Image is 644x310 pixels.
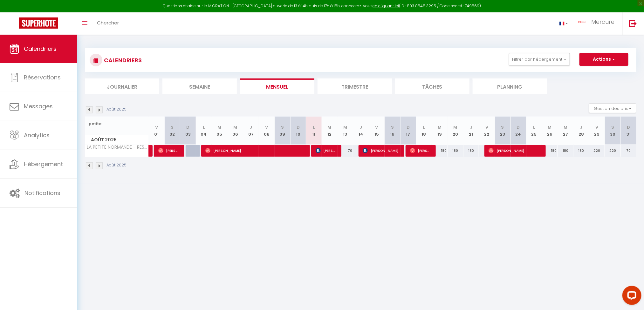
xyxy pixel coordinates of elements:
abbr: L [203,124,205,130]
a: en cliquant ici [373,3,399,9]
abbr: M [217,124,221,130]
th: 20 [448,117,463,145]
span: [PERSON_NAME] [205,145,306,157]
th: 25 [526,117,542,145]
th: 05 [212,117,228,145]
li: Journalier [85,78,159,94]
th: 06 [227,117,243,145]
th: 03 [180,117,196,145]
input: Rechercher un logement... [89,118,145,130]
img: Super Booking [19,17,58,29]
span: Calendriers [24,45,57,53]
abbr: J [470,124,472,130]
span: Réservations [24,73,61,81]
div: 180 [573,145,589,157]
span: Analytics [24,131,50,139]
th: 21 [463,117,479,145]
p: Août 2025 [106,106,127,112]
abbr: D [186,124,189,130]
div: 180 [463,145,479,157]
abbr: S [391,124,394,130]
abbr: D [627,124,630,130]
div: 220 [605,145,621,157]
th: 08 [259,117,275,145]
abbr: J [360,124,362,130]
abbr: S [281,124,284,130]
th: 15 [369,117,385,145]
th: 30 [605,117,621,145]
span: [PERSON_NAME] [363,145,400,157]
abbr: M [564,124,567,130]
th: 27 [558,117,574,145]
div: 180 [432,145,448,157]
abbr: L [423,124,425,130]
li: Semaine [162,78,237,94]
span: Août 2025 [85,135,148,145]
button: Filtrer par hébergement [509,53,570,66]
th: 01 [149,117,165,145]
span: Hébergement [24,160,63,168]
abbr: M [438,124,442,130]
p: Août 2025 [106,162,127,168]
abbr: S [501,124,504,130]
th: 28 [573,117,589,145]
th: 04 [196,117,212,145]
abbr: M [454,124,457,130]
span: Mercure [591,18,614,26]
iframe: LiveChat chat widget [617,283,644,310]
span: [PERSON_NAME] [158,145,180,157]
th: 26 [542,117,558,145]
abbr: M [328,124,332,130]
abbr: D [297,124,300,130]
abbr: V [485,124,488,130]
th: 14 [353,117,369,145]
th: 02 [164,117,180,145]
th: 18 [416,117,432,145]
abbr: L [533,124,535,130]
th: 11 [306,117,322,145]
abbr: J [250,124,252,130]
span: Messages [24,102,53,110]
abbr: M [233,124,237,130]
li: Planning [473,78,547,94]
th: 13 [338,117,353,145]
div: 70 [621,145,637,157]
span: [PERSON_NAME] [489,145,542,157]
div: 180 [558,145,574,157]
h3: CALENDRIERS [102,53,142,67]
div: 180 [542,145,558,157]
img: logout [629,19,637,27]
abbr: L [313,124,315,130]
li: Trimestre [318,78,392,94]
abbr: D [407,124,410,130]
div: 70 [338,145,353,157]
th: 17 [401,117,416,145]
abbr: M [343,124,347,130]
span: Notifications [24,189,60,197]
th: 19 [432,117,448,145]
th: 07 [243,117,259,145]
th: 09 [275,117,291,145]
abbr: M [548,124,552,130]
th: 22 [479,117,495,145]
abbr: V [596,124,599,130]
th: 31 [621,117,637,145]
th: 24 [510,117,526,145]
li: Mensuel [240,78,314,94]
span: Chercher [97,19,119,26]
span: [PERSON_NAME] [410,145,431,157]
a: Chercher [92,12,124,35]
abbr: V [155,124,158,130]
a: ... Mercure [573,12,622,35]
span: [PERSON_NAME] [316,145,337,157]
abbr: D [517,124,520,130]
div: 220 [589,145,605,157]
abbr: V [265,124,268,130]
th: 16 [385,117,401,145]
div: 180 [448,145,463,157]
abbr: S [611,124,614,130]
li: Tâches [395,78,469,94]
abbr: S [171,124,174,130]
th: 12 [322,117,338,145]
